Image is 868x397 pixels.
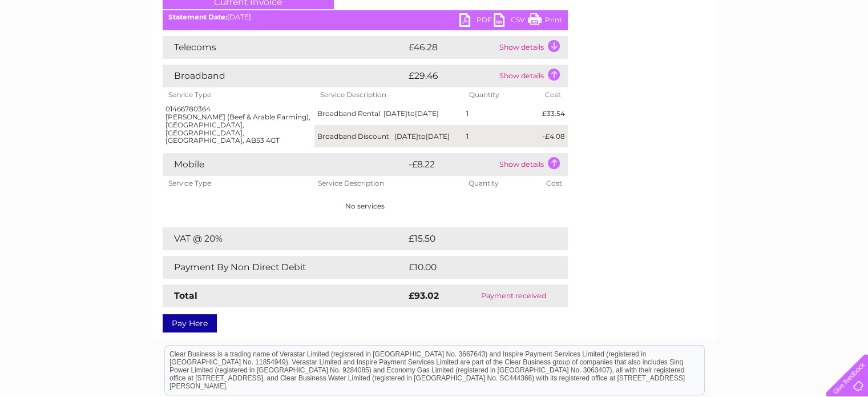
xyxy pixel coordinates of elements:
[312,176,463,191] th: Service Description
[406,256,544,279] td: £10.00
[30,30,88,65] img: logo.png
[163,87,314,102] th: Service Type
[496,36,568,59] td: Show details
[406,36,496,59] td: £46.28
[463,176,540,191] th: Quantity
[830,49,857,57] a: Log out
[163,65,406,87] td: Broadband
[314,102,463,125] td: Broadband Rental [DATE] [DATE]
[163,314,217,332] a: Pay Here
[163,153,406,176] td: Mobile
[409,290,439,301] strong: £93.02
[165,105,312,145] div: 01466780364 [PERSON_NAME] (Beef & Arable Farming), [GEOGRAPHIC_DATA], [GEOGRAPHIC_DATA], [GEOGRAP...
[407,109,415,118] span: to
[496,153,568,176] td: Show details
[459,13,494,30] a: PDF
[174,290,197,301] strong: Total
[696,49,721,57] a: Energy
[667,49,689,57] a: Water
[418,132,426,141] span: to
[528,13,562,30] a: Print
[165,6,704,55] div: Clear Business is a trading name of Verastar Limited (registered in [GEOGRAPHIC_DATA] No. 3667643...
[163,256,406,279] td: Payment By Non Direct Debit
[406,227,544,250] td: £15.50
[494,13,528,30] a: CSV
[792,49,820,57] a: Contact
[406,65,496,87] td: £29.46
[460,284,567,307] td: Payment received
[314,87,463,102] th: Service Description
[539,125,567,148] td: -£4.08
[540,176,567,191] th: Cost
[163,176,312,191] th: Service Type
[168,13,227,21] b: Statement Date:
[314,125,463,148] td: Broadband Discount [DATE] [DATE]
[769,49,785,57] a: Blog
[463,102,539,125] td: 1
[163,191,568,222] td: No services
[539,102,567,125] td: £33.54
[163,13,568,21] div: [DATE]
[653,6,732,20] a: 0333 014 3131
[163,227,406,250] td: VAT @ 20%
[463,87,539,102] th: Quantity
[163,36,406,59] td: Telecoms
[728,49,762,57] a: Telecoms
[539,87,567,102] th: Cost
[463,125,539,148] td: 1
[496,65,568,87] td: Show details
[406,153,496,176] td: -£8.22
